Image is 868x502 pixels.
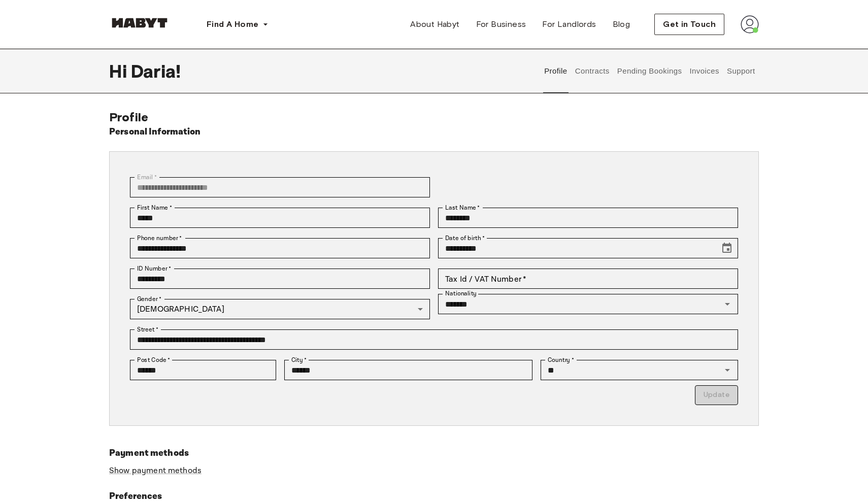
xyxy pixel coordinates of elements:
span: About Habyt [410,18,459,30]
span: For Business [476,18,526,30]
button: Find A Home [198,14,277,35]
div: You can't change your email address at the moment. Please reach out to customer support in case y... [130,177,430,197]
h6: Payment methods [109,446,759,460]
a: Blog [605,14,639,35]
button: Pending Bookings [616,49,683,93]
span: Profile [109,110,148,124]
button: Profile [543,49,569,93]
img: avatar [741,15,759,34]
label: Email [137,173,157,182]
a: For Landlords [534,14,604,35]
span: Find A Home [207,18,258,30]
span: Get in Touch [663,18,716,30]
button: Invoices [688,49,720,93]
span: Daria ! [131,60,181,82]
button: Open [720,297,735,311]
label: Street [137,325,158,334]
label: First Name [137,203,172,212]
img: Habyt [109,18,170,28]
button: Open [720,363,735,377]
label: Nationality [445,289,477,298]
button: Choose date, selected date is Apr 13, 2000 [717,238,737,258]
div: user profile tabs [541,49,759,93]
label: Phone number [137,233,182,243]
label: ID Number [137,264,171,273]
div: [DEMOGRAPHIC_DATA] [130,299,430,319]
button: Contracts [574,49,611,93]
label: Gender [137,294,161,304]
button: Support [725,49,756,93]
h6: Personal Information [109,125,201,139]
label: City [291,355,307,364]
a: For Business [468,14,535,35]
a: Show payment methods [109,465,202,476]
span: Hi [109,60,131,82]
button: Get in Touch [654,14,724,35]
label: Post Code [137,355,171,364]
a: About Habyt [402,14,468,35]
label: Date of birth [445,233,485,243]
label: Country [548,355,574,364]
span: For Landlords [542,18,596,30]
label: Last Name [445,203,480,212]
span: Blog [613,18,630,30]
